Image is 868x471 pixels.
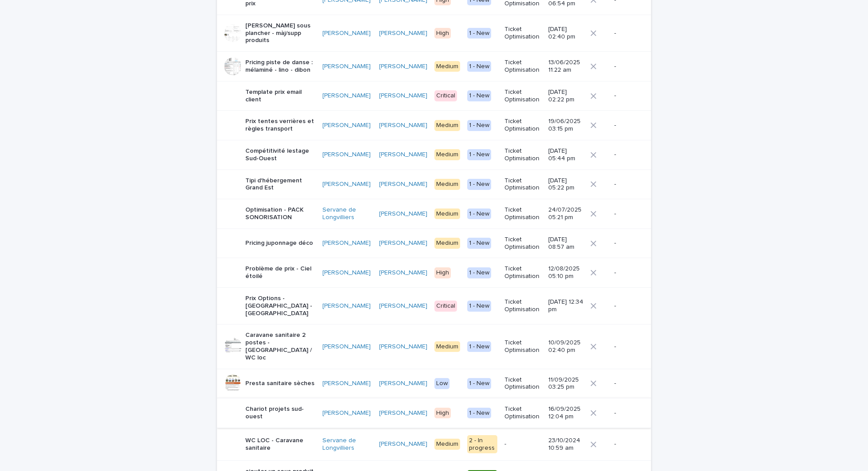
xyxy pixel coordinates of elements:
[504,339,541,354] p: Ticket Optimisation
[504,177,541,192] p: Ticket Optimisation
[245,118,315,133] p: Prix tentes verrières et règles transport
[322,92,371,100] a: [PERSON_NAME]
[504,89,541,104] p: Ticket Optimisation
[322,239,371,247] a: [PERSON_NAME]
[379,440,427,448] a: [PERSON_NAME]
[379,409,427,417] a: [PERSON_NAME]
[467,61,491,72] div: 1 - New
[504,376,541,391] p: Ticket Optimisation
[379,239,427,247] a: [PERSON_NAME]
[434,179,460,190] div: Medium
[614,63,637,70] p: -
[614,239,637,247] p: -
[322,437,372,452] a: Servane de Longvilliers
[467,208,491,220] div: 1 - New
[467,301,491,312] div: 1 - New
[548,405,584,421] p: 16/09/2025 12:04 pm
[504,26,541,41] p: Ticket Optimisation
[217,140,651,170] tr: Compétitivité lestage Sud-Ouest[PERSON_NAME] [PERSON_NAME] Medium1 - NewTicket Optimisation[DATE]...
[504,405,541,421] p: Ticket Optimisation
[504,298,541,313] p: Ticket Optimisation
[434,301,457,312] div: Critical
[467,28,491,39] div: 1 - New
[245,22,315,44] p: [PERSON_NAME] sous plancher - màj/supp produits
[614,210,637,218] p: -
[245,380,314,387] p: Presta sanitaire sèches
[322,409,371,417] a: [PERSON_NAME]
[614,92,637,100] p: -
[245,332,315,361] p: Caravane sanitaire 2 postes - [GEOGRAPHIC_DATA] / WC loc
[548,118,584,133] p: 19/06/2025 03:15 pm
[245,177,315,192] p: Tipi d'hébergement Grand Est
[467,378,491,389] div: 1 - New
[548,298,584,313] p: [DATE] 12:34 pm
[434,28,451,39] div: High
[548,59,584,74] p: 13/06/2025 11:22 am
[467,435,498,454] div: 2 - In progress
[379,122,427,129] a: [PERSON_NAME]
[614,409,637,417] p: -
[548,206,584,221] p: 24/07/2025 05:21 pm
[548,177,584,192] p: [DATE] 05:22 pm
[217,81,651,111] tr: Template prix email client[PERSON_NAME] [PERSON_NAME] Critical1 - NewTicket Optimisation[DATE] 02...
[245,437,315,452] p: WC LOC - Caravane sanitaire
[379,151,427,158] a: [PERSON_NAME]
[217,288,651,324] tr: Prix Options - [GEOGRAPHIC_DATA] - [GEOGRAPHIC_DATA][PERSON_NAME] [PERSON_NAME] Critical1 - NewTi...
[322,151,371,158] a: [PERSON_NAME]
[548,437,584,452] p: 23/10/2024 10:59 am
[245,295,315,317] p: Prix Options - [GEOGRAPHIC_DATA] - [GEOGRAPHIC_DATA]
[614,30,637,37] p: -
[322,63,371,70] a: [PERSON_NAME]
[245,405,315,421] p: Chariot projets sud-ouest
[217,428,651,461] tr: WC LOC - Caravane sanitaireServane de Longvilliers [PERSON_NAME] Medium2 - In progress-23/10/2024...
[245,265,315,280] p: Problème de prix - Ciel étoilé
[614,181,637,188] p: -
[217,324,651,369] tr: Caravane sanitaire 2 postes - [GEOGRAPHIC_DATA] / WC loc[PERSON_NAME] [PERSON_NAME] Medium1 - New...
[379,30,427,37] a: [PERSON_NAME]
[379,181,427,188] a: [PERSON_NAME]
[217,258,651,288] tr: Problème de prix - Ciel étoilé[PERSON_NAME] [PERSON_NAME] High1 - NewTicket Optimisation12/08/202...
[504,147,541,162] p: Ticket Optimisation
[322,269,371,277] a: [PERSON_NAME]
[217,398,651,428] tr: Chariot projets sud-ouest[PERSON_NAME] [PERSON_NAME] High1 - NewTicket Optimisation16/09/2025 12:...
[504,59,541,74] p: Ticket Optimisation
[379,302,427,310] a: [PERSON_NAME]
[217,15,651,51] tr: [PERSON_NAME] sous plancher - màj/supp produits[PERSON_NAME] [PERSON_NAME] High1 - NewTicket Opti...
[467,238,491,249] div: 1 - New
[548,89,584,104] p: [DATE] 02:22 pm
[548,236,584,251] p: [DATE] 08:57 am
[322,206,372,221] a: Servane de Longvilliers
[614,269,637,277] p: -
[434,408,451,419] div: High
[245,206,315,221] p: Optimisation - PACK SONORISATION
[504,265,541,280] p: Ticket Optimisation
[217,228,651,258] tr: Pricing juponnage déco[PERSON_NAME] [PERSON_NAME] Medium1 - NewTicket Optimisation[DATE] 08:57 am-
[434,439,460,450] div: Medium
[322,380,371,387] a: [PERSON_NAME]
[245,239,313,247] p: Pricing juponnage déco
[434,378,449,389] div: Low
[379,380,427,387] a: [PERSON_NAME]
[614,343,637,351] p: -
[467,90,491,101] div: 1 - New
[548,26,584,41] p: [DATE] 02:40 pm
[467,149,491,160] div: 1 - New
[548,339,584,354] p: 10/09/2025 02:40 pm
[322,343,371,351] a: [PERSON_NAME]
[504,206,541,221] p: Ticket Optimisation
[434,149,460,160] div: Medium
[548,376,584,391] p: 11/09/2025 03:25 pm
[217,170,651,199] tr: Tipi d'hébergement Grand Est[PERSON_NAME] [PERSON_NAME] Medium1 - NewTicket Optimisation[DATE] 05...
[379,269,427,277] a: [PERSON_NAME]
[322,122,371,129] a: [PERSON_NAME]
[379,92,427,100] a: [PERSON_NAME]
[245,59,315,74] p: Pricing piste de danse : mélaminé - lino - dibon
[379,210,427,218] a: [PERSON_NAME]
[322,181,371,188] a: [PERSON_NAME]
[504,236,541,251] p: Ticket Optimisation
[614,151,637,158] p: -
[434,61,460,72] div: Medium
[504,440,541,448] p: -
[467,179,491,190] div: 1 - New
[322,302,371,310] a: [PERSON_NAME]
